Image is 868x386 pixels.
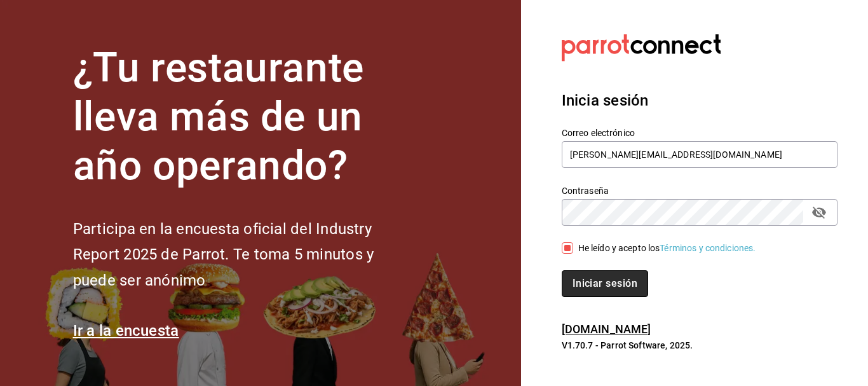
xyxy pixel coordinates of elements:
button: passwordField [808,202,830,223]
label: Correo electrónico [562,128,837,137]
a: Ir a la encuesta [73,322,179,340]
h3: Inicia sesión [562,89,837,112]
h2: Participa en la encuesta oficial del Industry Report 2025 de Parrot. Te toma 5 minutos y puede se... [73,216,416,294]
a: Términos y condiciones. [660,243,756,253]
button: Iniciar sesión [562,270,648,297]
input: Ingresa tu correo electrónico [562,141,837,168]
h1: ¿Tu restaurante lleva más de un año operando? [73,44,416,190]
p: V1.70.7 - Parrot Software, 2025. [562,339,837,352]
label: Contraseña [562,186,837,195]
a: [DOMAIN_NAME] [562,322,651,336]
div: He leído y acepto los [578,242,756,255]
